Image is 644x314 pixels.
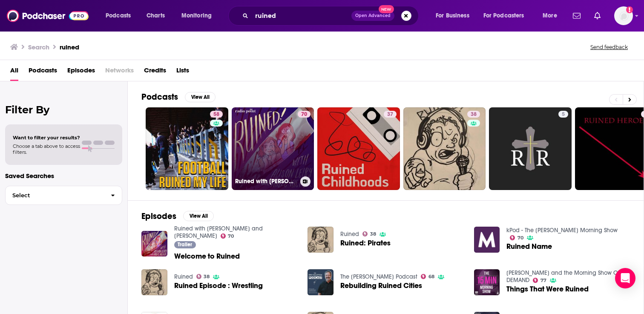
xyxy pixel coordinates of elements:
span: Charts [147,10,165,22]
a: The Kris Vallotton Podcast [340,273,417,280]
span: Monitoring [181,10,212,22]
span: Logged in as adrian.villarreal [614,6,633,25]
a: 38 [467,111,480,118]
a: 5 [558,111,568,118]
img: Ruined: Pirates [308,227,333,253]
p: Saved Searches [5,172,122,180]
button: View All [183,211,214,221]
input: Search podcasts, credits, & more... [252,9,351,23]
a: kPod - The Kidd Kraddick Morning Show [506,227,618,234]
a: Ruined with Alison Leiby and Halle Kiefer [174,225,263,239]
span: 70 [228,234,234,238]
span: Select [6,193,104,198]
a: Rebuilding Ruined Cities [340,282,422,289]
img: User Profile [614,6,633,25]
a: Ruined Name [506,243,552,250]
span: Podcasts [106,10,131,22]
a: Lists [176,63,189,81]
h3: Search [28,43,49,51]
a: 70Ruined with [PERSON_NAME] and [PERSON_NAME] [232,107,314,190]
img: Ruined Name [474,227,500,253]
h2: Podcasts [141,92,178,102]
a: 77 [533,278,546,283]
a: Podcasts [29,63,57,81]
a: EpisodesView All [141,211,214,222]
span: 68 [428,275,434,279]
a: Credits [144,63,166,81]
a: Show notifications dropdown [569,9,584,23]
button: Select [5,186,122,205]
a: Ruined [174,273,193,280]
a: 37 [384,111,397,118]
a: 38 [196,274,210,279]
button: open menu [175,9,223,23]
a: 68 [421,274,434,279]
a: Elvis Duran and the Morning Show ON DEMAND [506,269,622,284]
a: Welcome to Ruined [174,253,240,260]
div: Search podcasts, credits, & more... [236,6,427,26]
a: 70 [510,235,523,240]
a: 58 [146,107,228,190]
img: Podchaser - Follow, Share and Rate Podcasts [7,8,89,24]
a: Ruined: Pirates [340,239,391,247]
a: Charts [141,9,170,23]
a: 70 [221,233,234,239]
span: Trailer [178,242,192,247]
a: 70 [298,111,310,118]
a: Things That Were Ruined [506,285,589,293]
a: 37 [317,107,400,190]
button: View All [185,92,216,102]
h3: Ruined with [PERSON_NAME] and [PERSON_NAME] [235,178,297,185]
a: 58 [210,111,223,118]
button: open menu [100,9,142,23]
span: 58 [213,110,219,119]
span: Open Advanced [355,14,391,18]
span: For Business [436,10,469,22]
span: 38 [471,110,477,119]
a: Ruined Episode : Wrestling [174,282,263,289]
h3: ruined [60,43,79,51]
a: All [10,63,18,81]
button: Send feedback [588,43,630,51]
img: Welcome to Ruined [141,231,167,257]
span: Choose a tab above to access filters. [13,143,80,155]
button: Show profile menu [614,6,633,25]
span: For Podcasters [483,10,524,22]
span: 77 [540,279,546,282]
a: Show notifications dropdown [591,9,604,23]
button: Open AdvancedNew [351,11,394,21]
span: 38 [204,275,210,279]
a: PodcastsView All [141,92,216,102]
span: New [379,5,394,13]
span: 38 [370,232,376,236]
span: 70 [301,110,307,119]
button: open menu [430,9,480,23]
a: Episodes [67,63,95,81]
svg: Add a profile image [626,6,633,13]
div: Open Intercom Messenger [615,268,635,288]
img: Rebuilding Ruined Cities [308,269,333,295]
a: 5 [489,107,572,190]
a: 38 [403,107,486,190]
img: Ruined Episode : Wrestling [141,269,167,295]
span: Networks [105,63,134,81]
img: Things That Were Ruined [474,269,500,295]
span: 5 [562,110,565,119]
button: open menu [478,9,537,23]
a: Ruined [340,230,359,238]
